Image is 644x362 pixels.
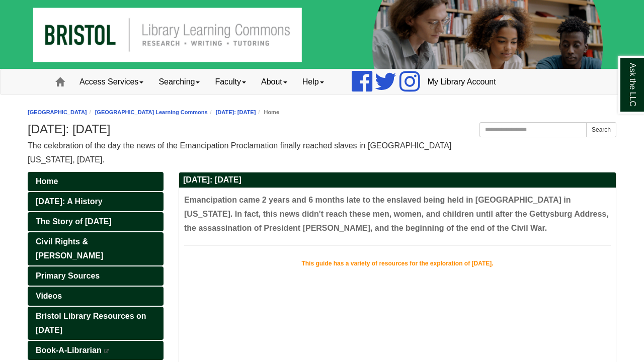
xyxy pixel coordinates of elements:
span: Videos [36,292,62,300]
span: Civil Rights & [PERSON_NAME] [36,237,103,260]
nav: breadcrumb [28,108,616,117]
a: Access Services [72,69,151,95]
span: This guide has a variety of resources for the exploration of [DATE]. [301,260,493,267]
span: Emancipation came 2 years and 6 months late to the enslaved being held in [GEOGRAPHIC_DATA] in [U... [184,196,609,232]
a: Help [295,69,332,95]
i: This link opens in a new window [104,349,110,353]
span: Book-A-Librarian [36,346,102,354]
a: Home [28,172,164,191]
a: [GEOGRAPHIC_DATA] [28,109,87,115]
a: Videos [28,287,164,306]
a: About [254,69,295,95]
span: [DATE]: A History [36,197,103,206]
a: Civil Rights & [PERSON_NAME] [28,232,164,265]
a: [DATE]: A History [28,192,164,211]
div: Guide Pages [28,172,164,360]
span: The Story of [DATE] [36,217,112,226]
span: The celebration of the day the news of the Emancipation Proclamation finally reached slaves in [G... [28,141,451,164]
h1: [DATE]: [DATE] [28,122,616,136]
a: My Library Account [420,69,504,95]
a: Primary Sources [28,266,164,286]
span: Bristol Library Resources on [DATE] [36,312,146,334]
button: Search [586,122,616,137]
span: Primary Sources [36,271,100,280]
a: Bristol Library Resources on [DATE] [28,307,164,340]
a: Book-A-Librarian [28,341,164,360]
span: Home [36,177,58,186]
a: Searching [151,69,207,95]
a: [DATE]: [DATE] [216,109,256,115]
a: [GEOGRAPHIC_DATA] Learning Commons [95,109,208,115]
a: The Story of [DATE] [28,212,164,231]
a: Faculty [207,69,254,95]
li: Home [256,108,279,117]
h2: [DATE]: [DATE] [179,172,616,188]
